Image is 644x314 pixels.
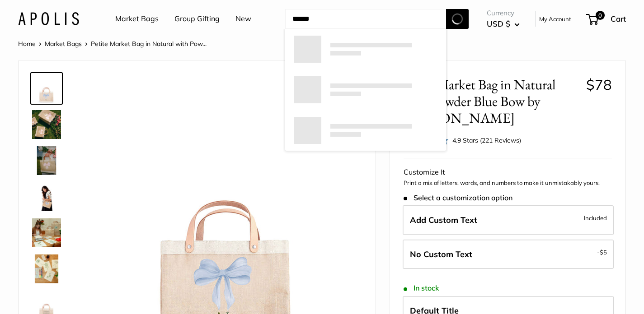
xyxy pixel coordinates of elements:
span: Select a customization option [404,194,512,202]
div: 4.9 Stars (221 Reviews) [404,134,521,147]
span: $5 [600,249,607,256]
span: In stock [404,284,439,292]
div: 4.9 Stars (221 Reviews) [452,135,521,145]
span: USD $ [487,19,510,28]
span: Currency [487,7,520,19]
a: Petite Market Bag in Natural with Powder Blue Bow by Amy Logsdon [30,144,63,177]
a: Petite Market Bag in Natural with Powder Blue Bow by Amy Logsdon [30,108,63,141]
a: Market Bags [115,12,159,26]
a: Home [18,40,36,48]
a: New [235,12,251,26]
a: Market Bags [45,40,82,48]
span: $78 [586,76,612,93]
img: Petite Market Bag in Natural with Powder Blue Bow by Amy Logsdon [32,218,61,247]
button: Search [446,9,469,29]
button: USD $ [487,17,520,31]
label: Add Custom Text [403,205,614,235]
nav: Breadcrumb [18,38,207,50]
img: Petite Market Bag in Natural with Powder Blue Bow by Amy Logsdon [32,254,61,283]
img: Petite Market Bag in Natural with Powder Blue Bow by Amy Logsdon [32,146,61,175]
span: - [597,247,607,258]
span: Petite Market Bag in Natural with Pow... [91,40,207,48]
span: Petite Market Bag in Natural with Powder Blue Bow by [PERSON_NAME] [404,76,579,127]
span: Cart [611,14,626,23]
div: Customize It [404,166,612,179]
span: Included [584,212,607,223]
a: Petite Market Bag in Natural with Powder Blue Bow by Amy Logsdon [30,72,63,105]
a: Petite Market Bag in Natural with Powder Blue Bow by Amy Logsdon [30,253,63,285]
a: 0 Cart [587,12,626,26]
label: Leave Blank [403,240,614,269]
img: Petite Market Bag in Natural with Powder Blue Bow by Amy Logsdon [32,74,61,103]
img: Petite Market Bag in Natural with Powder Blue Bow by Amy Logsdon [32,182,61,211]
a: Petite Market Bag in Natural with Powder Blue Bow by Amy Logsdon [30,180,63,213]
span: 0 [596,11,605,20]
a: Petite Market Bag in Natural with Powder Blue Bow by Amy Logsdon [30,217,63,249]
p: Print a mix of letters, words, and numbers to make it unmistakably yours. [404,179,612,188]
img: Apolis [18,12,79,25]
a: My Account [539,14,571,24]
a: Group Gifting [174,12,220,26]
img: Petite Market Bag in Natural with Powder Blue Bow by Amy Logsdon [32,110,61,139]
input: Search... [285,9,446,29]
